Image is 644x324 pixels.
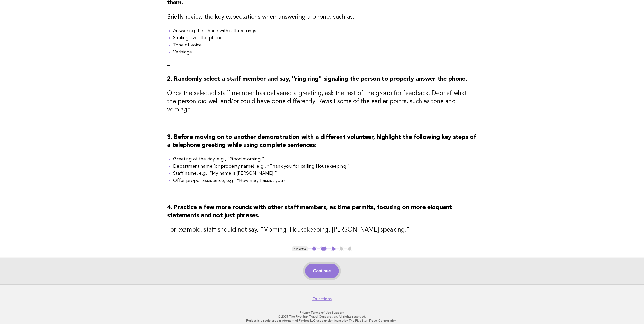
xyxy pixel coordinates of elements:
[312,246,317,251] button: 1
[167,226,477,234] h3: For example, staff should not say, "Morning. Housekeeping. [PERSON_NAME] speaking."
[167,120,477,127] p: --
[173,49,477,56] li: Verbiage
[173,170,477,177] li: Staff name, e.g., “My name is [PERSON_NAME].”
[305,264,339,278] button: Continue
[166,310,478,315] p: · ·
[167,205,452,219] strong: 4. Practice a few more rounds with other staff members, as time permits, focusing on more eloquen...
[167,13,477,21] h3: Briefly review the key expectations when answering a phone, such as:
[167,76,467,82] strong: 2. Randomly select a staff member and say, "ring ring" signaling the person to properly answer th...
[167,190,477,197] p: --
[166,315,478,319] p: © 2025 The Five Star Travel Corporation. All rights reserved.
[173,163,477,170] li: Department name (or property name), e.g., “Thank you for calling Housekeeping.”
[173,27,477,34] li: Answering the phone within three rings
[166,319,478,323] p: Forbes is a registered trademark of Forbes LLC used under license by The Five Star Travel Corpora...
[173,156,477,163] li: Greeting of the day, e.g., “Good morning.”
[331,246,336,251] button: 3
[167,62,477,69] p: --
[311,311,331,314] a: Terms of Use
[167,134,476,148] strong: 3. Before moving on to another demonstration with a different volunteer, highlight the following ...
[173,34,477,42] li: Smiling over the phone
[332,311,344,314] a: Support
[312,296,332,301] a: Questions
[173,42,477,49] li: Tone of voice
[320,246,327,251] button: 2
[167,89,477,114] h3: Once the selected staff member has delivered a greeting, ask the rest of the group for feedback. ...
[292,246,308,251] button: < Previous
[173,177,477,184] li: Offer proper assistance, e.g., “How may I assist you?”
[300,311,310,314] a: Privacy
